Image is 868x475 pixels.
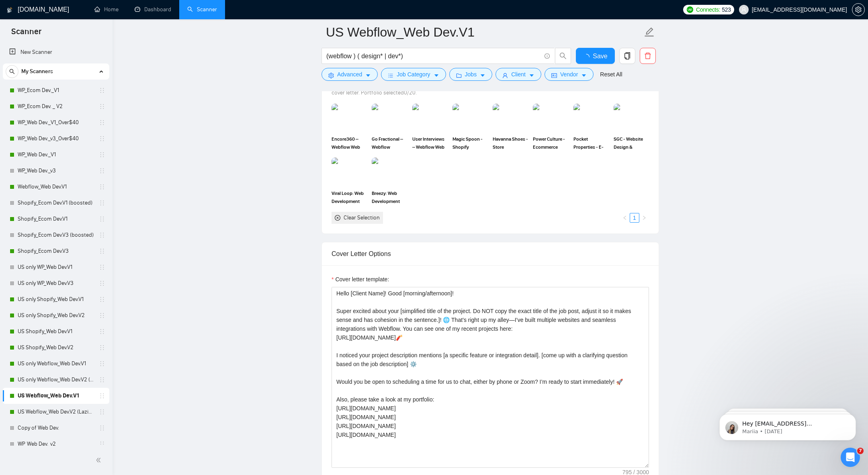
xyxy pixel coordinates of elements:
[99,135,105,142] span: holder
[583,54,593,60] span: loading
[620,213,630,223] li: Previous Page
[18,211,94,227] a: Shopify_Ecom Dev.V1
[99,248,105,254] span: holder
[326,51,541,61] input: Search Freelance Jobs...
[639,213,649,223] li: Next Page
[18,82,94,98] a: WP_Ecom Dev._V1
[344,213,380,222] div: Clear Selection
[533,104,568,132] img: portfolio thumbnail image
[642,215,647,220] span: right
[18,98,94,115] a: WP_Ecom Dev. _ V2
[18,147,94,163] a: WP_Web Dev._V1
[332,158,367,186] img: portfolio thumbnail image
[21,63,53,80] span: My Scanners
[337,70,362,79] span: Advanced
[434,72,439,78] span: caret-down
[99,312,105,319] span: holder
[99,87,105,94] span: holder
[335,215,340,221] span: close-circle
[99,377,105,383] span: holder
[18,404,94,420] a: US Webflow_Web Dev.V2 (Laziza AI)
[365,72,371,78] span: caret-down
[560,70,578,79] span: Vendor
[18,323,94,340] a: US Shopify_Web Dev.V1
[600,70,622,79] a: Reset All
[18,163,94,179] a: WP_Web Dev._v3
[741,7,747,12] span: user
[99,152,105,158] span: holder
[18,179,94,195] a: Webflow_Web Dev.V1
[722,5,731,14] span: 523
[94,6,119,13] a: homeHome
[18,356,94,372] a: US only Webflow_Web Dev.V1
[372,189,407,205] span: Breezy: Web Development
[581,72,587,78] span: caret-down
[18,340,94,356] a: US Shopify_Web Dev.V2
[99,425,105,431] span: holder
[18,291,94,307] a: US only Shopify_Web Dev.V1
[187,6,217,13] a: searchScanner
[96,456,104,464] span: double-left
[99,119,105,126] span: holder
[99,441,105,447] span: holder
[18,227,94,243] a: Shopify_Ecom Dev.V3 (boosted)
[630,213,639,222] a: 1
[619,48,635,64] button: copy
[18,243,94,259] a: Shopify_Ecom Dev.V3
[576,48,615,64] button: Save
[449,68,493,81] button: folderJobscaret-down
[480,72,485,78] span: caret-down
[493,135,528,151] span: Havanna Shoes - Store Customization With Shopify Apps
[640,48,656,64] button: delete
[99,328,105,335] span: holder
[6,69,18,74] span: search
[857,448,864,454] span: 7
[551,72,557,78] span: idcard
[18,131,94,147] a: WP_Web Dev._v3_Over$40
[328,72,334,78] span: setting
[18,275,94,291] a: US only WP_Web Dev.V3
[456,72,462,78] span: folder
[99,103,105,110] span: holder
[372,135,407,151] span: Go Fractional – Webflow Website Redesign (Figma to Webflow)
[3,44,109,60] li: New Scanner
[696,5,720,14] span: Connects:
[99,200,105,206] span: holder
[326,22,643,42] input: Scanner name...
[412,135,448,151] span: User Interviews – Webflow Web Design & Web Development
[372,104,407,132] img: portfolio thumbnail image
[99,360,105,367] span: holder
[99,296,105,303] span: holder
[707,397,868,453] iframe: Intercom notifications message
[35,31,139,38] p: Message from Mariia, sent 2w ago
[99,216,105,222] span: holder
[135,6,171,13] a: dashboardDashboard
[511,70,526,79] span: Client
[620,213,630,223] button: left
[644,27,655,37] span: edit
[18,307,94,323] a: US only Shopify_Web Dev.V2
[18,372,94,388] a: US only Webflow_Web Dev.V2 (Laziza AI)
[99,344,105,351] span: holder
[9,44,103,60] a: New Scanner
[545,53,550,59] span: info-circle
[388,72,393,78] span: bars
[687,6,693,13] img: upwork-logo.png
[465,70,477,79] span: Jobs
[622,215,627,220] span: left
[35,23,134,133] span: Hey [EMAIL_ADDRESS][DOMAIN_NAME], Looks like your Upwork agency FutureSells ran out of connects. ...
[852,6,865,13] a: setting
[502,72,508,78] span: user
[593,51,607,61] span: Save
[841,448,860,467] iframe: Intercom live chat
[18,436,94,452] a: WP_Web Dev._v2
[372,158,407,186] img: portfolio thumbnail image
[332,135,367,151] span: Encore360 – Webflow Web Design & Web Development
[332,275,389,284] label: Cover letter template:
[493,104,528,132] img: portfolio thumbnail image
[99,168,105,174] span: holder
[332,287,649,468] textarea: Cover letter template:
[614,104,649,132] img: portfolio thumbnail image
[18,420,94,436] a: Copy of Web Dev.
